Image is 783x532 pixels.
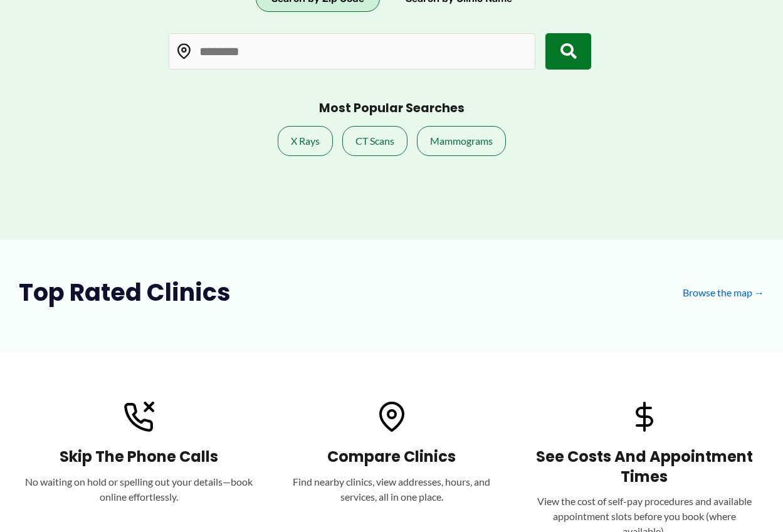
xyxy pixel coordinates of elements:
[25,447,253,466] h3: Skip the Phone Calls
[377,402,407,432] img: Location icon
[530,447,758,486] h3: See Costs and Appointment Times
[278,447,505,466] h3: Compare Clinics
[342,126,407,156] a: CT Scans
[319,101,465,117] h3: Most Popular Searches
[176,43,192,60] img: Location pin
[25,474,253,504] p: No waiting on hold or spelling out your details—book online effortlessly.
[629,402,660,432] img: Cost icon
[278,126,333,156] a: X Rays
[278,474,505,504] p: Find nearby clinics, view addresses, hours, and services, all in one place.
[417,126,506,156] a: Mammograms
[124,402,154,432] img: Phone icon
[19,277,231,308] h2: Top Rated Clinics
[683,283,764,302] a: Browse the map →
